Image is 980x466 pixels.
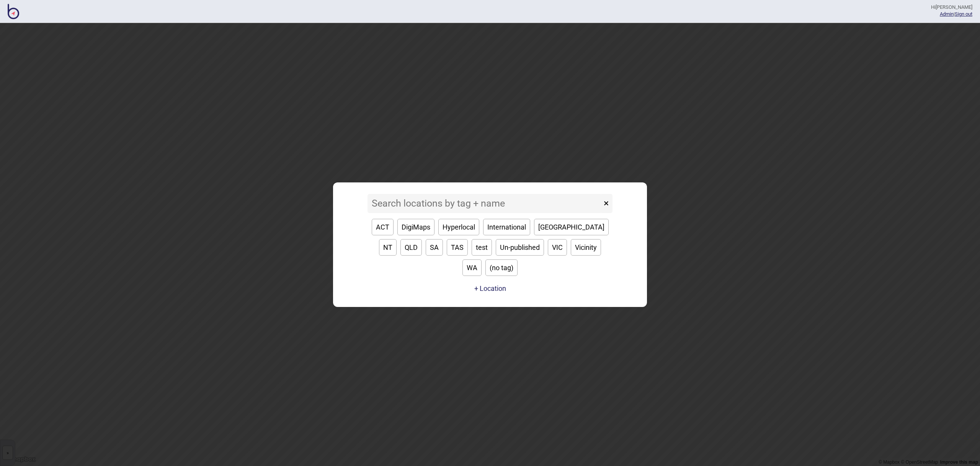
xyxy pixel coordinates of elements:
[447,239,468,256] button: TAS
[438,219,479,235] button: Hyperlocal
[400,239,422,256] button: QLD
[8,4,19,19] img: BindiMaps CMS
[462,259,482,276] button: WA
[571,239,601,256] button: Vicinity
[548,239,567,256] button: VIC
[955,11,972,17] button: Sign out
[397,219,434,235] button: DigiMaps
[372,219,394,235] button: ACT
[472,239,492,256] button: test
[367,194,602,213] input: Search locations by tag + name
[496,239,544,256] button: Un-published
[426,239,443,256] button: SA
[472,282,508,295] a: + Location
[485,259,518,276] button: (no tag)
[931,4,972,11] div: Hi [PERSON_NAME]
[940,11,955,17] span: |
[474,284,506,292] button: + Location
[940,11,954,17] a: Admin
[379,239,397,256] button: NT
[483,219,530,235] button: International
[600,194,612,213] button: ×
[534,219,609,235] button: [GEOGRAPHIC_DATA]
